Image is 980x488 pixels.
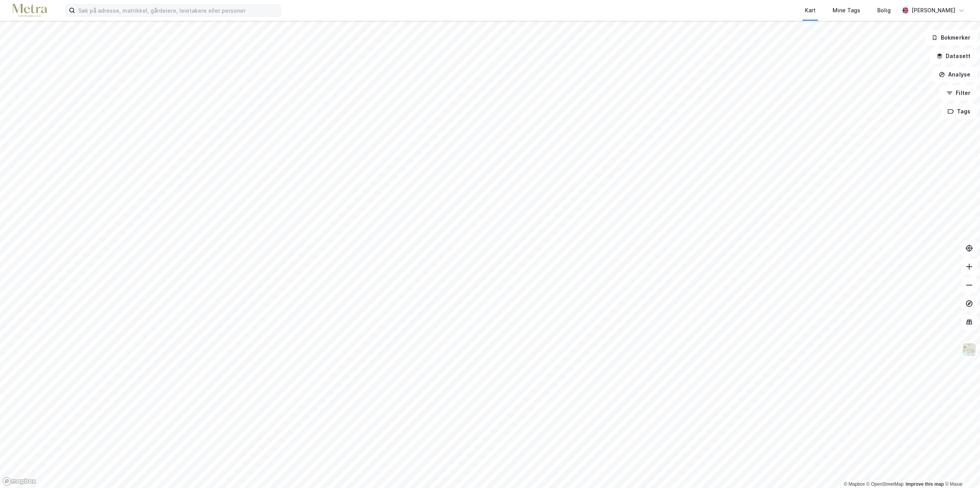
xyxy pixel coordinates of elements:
input: Søk på adresse, matrikkel, gårdeiere, leietakere eller personer [75,5,281,16]
div: Kart [805,6,816,15]
a: Improve this map [906,481,944,487]
a: OpenStreetMap [866,481,904,487]
a: Mapbox [844,481,865,487]
div: [PERSON_NAME] [911,6,955,15]
button: Analyse [932,67,977,82]
div: Kontrollprogram for chat [942,451,980,488]
button: Tags [941,104,977,119]
img: metra-logo.256734c3b2bbffee19d4.png [12,4,47,17]
iframe: Chat Widget [942,451,980,488]
button: Datasett [930,48,977,64]
a: Mapbox homepage [2,477,36,486]
button: Bokmerker [925,30,977,45]
div: Bolig [877,6,891,15]
img: Z [962,342,977,357]
button: Filter [940,85,977,101]
div: Mine Tags [833,6,860,15]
